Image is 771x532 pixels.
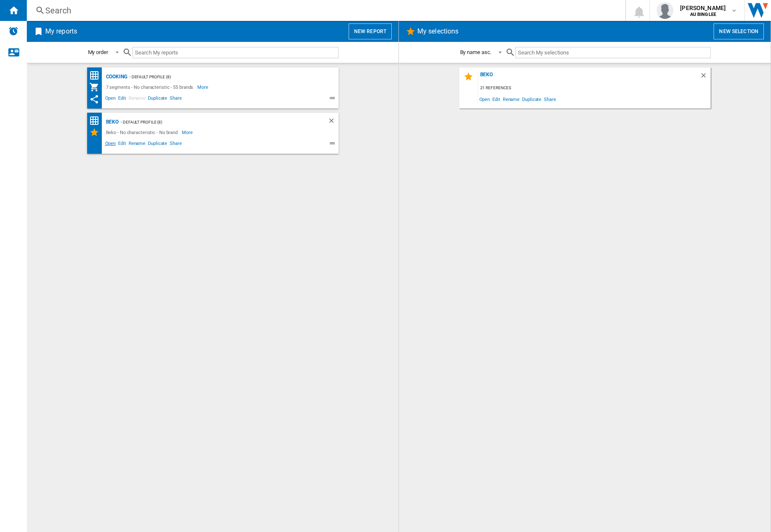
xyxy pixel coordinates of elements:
[690,12,716,17] b: AU BINGLEE
[127,139,147,150] span: Rename
[117,94,127,104] span: Edit
[478,72,700,83] div: Beko
[8,26,18,36] img: alerts-logo.svg
[104,94,117,104] span: Open
[521,93,543,105] span: Duplicate
[119,117,310,127] div: - Default profile (8)
[89,116,104,126] div: Price Ranking
[44,23,79,39] h2: My reports
[478,83,711,93] div: 21 references
[104,139,117,150] span: Open
[197,82,210,92] span: More
[478,93,492,105] span: Open
[657,2,673,19] img: profile.jpg
[182,127,194,137] span: More
[714,23,764,39] button: New selection
[89,70,104,81] div: Price Matrix
[700,72,711,83] div: Delete
[104,127,182,137] div: Beko - No characteristic - No brand
[147,139,168,150] span: Duplicate
[543,93,557,105] span: Share
[515,47,710,58] input: Search My selections
[89,94,99,104] ng-md-icon: This report has been shared with you
[104,72,127,82] div: Cooking
[147,94,168,104] span: Duplicate
[680,4,726,12] span: [PERSON_NAME]
[88,49,108,55] div: My order
[104,117,119,127] div: Beko
[416,23,460,39] h2: My selections
[127,94,147,104] span: Rename
[502,93,521,105] span: Rename
[45,5,603,16] div: Search
[328,117,339,127] div: Delete
[168,139,183,150] span: Share
[127,72,322,82] div: - Default profile (8)
[491,93,502,105] span: Edit
[89,127,104,137] div: My Selections
[460,49,492,55] div: By name asc.
[89,82,104,92] div: My Assortment
[117,139,127,150] span: Edit
[168,94,183,104] span: Share
[132,47,339,58] input: Search My reports
[349,23,392,39] button: New report
[104,82,198,92] div: 7 segments - No characteristic - 55 brands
